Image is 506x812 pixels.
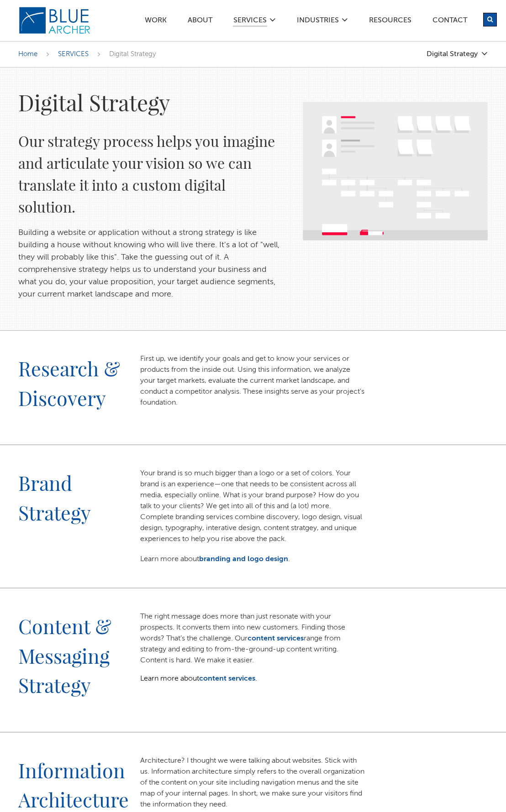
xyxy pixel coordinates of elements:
[233,17,267,27] a: SERVICES
[18,468,122,545] h2: Brand Strategy
[396,50,488,58] a: Digital Strategy
[140,468,366,545] p: Your brand is so much bigger than a logo or a set of colors. Your brand is an experience—one that...
[369,17,412,26] a: Resources
[248,635,304,642] a: content services
[58,51,89,57] a: SERVICES
[18,611,122,718] h2: Content & Messaging Strategy
[131,611,375,682] div: Learn more about .
[140,755,366,810] p: Architecture? I thought we were talking about websites. Stick with us. Information architecture s...
[144,17,167,26] a: Work
[140,554,366,565] p: Learn more about .
[199,556,288,563] a: branding and logo design
[18,130,285,218] h2: Our strategy process helps you imagine and articulate your vision so we can translate it into a c...
[187,17,213,26] a: ABOUT
[18,227,285,301] p: Building a website or application without a strong strategy is like building a house without know...
[303,102,488,240] img: Digital Strategy
[140,611,366,666] p: The right message does more than just resonate with your prospects. It converts them into new cus...
[199,675,255,682] a: content services
[18,354,122,431] h2: Research & Discovery
[432,17,468,26] a: Contact
[296,17,339,26] a: Industries
[109,51,156,57] span: Digital Strategy
[18,6,91,35] img: Blue Archer Logo
[140,354,366,408] p: First up, we identify your goals and get to know your services or products from the inside out. U...
[18,51,37,57] a: Home
[18,88,285,116] h1: Digital Strategy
